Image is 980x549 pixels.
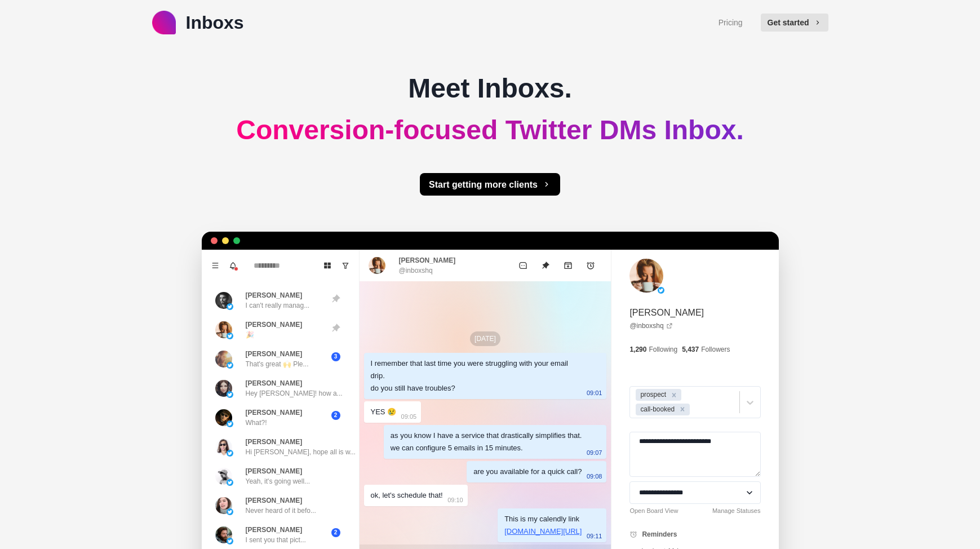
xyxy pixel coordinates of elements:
div: This is my calendly link [504,513,582,538]
span: 3 [331,352,340,361]
p: What?! [246,418,267,428]
img: picture [215,292,232,309]
p: Never heard of it befo... [246,506,316,516]
a: Open Board View [629,506,678,516]
p: 09:07 [587,446,602,459]
p: I can't really manag... [246,300,310,311]
button: Add reminder [579,254,602,277]
button: Unpin [534,254,557,277]
div: I remember that last time you were struggling with your email drip. do you still have troubles? [371,357,582,395]
p: Following [649,344,677,355]
span: 2 [331,528,340,537]
img: picture [227,303,233,310]
p: 09:05 [401,410,417,423]
img: picture [227,420,233,427]
p: Reminders [642,529,677,539]
img: picture [227,391,233,398]
p: 09:01 [587,387,602,399]
p: That's great 🙌 Ple... [246,359,309,369]
p: 09:11 [587,530,602,542]
div: prospect [637,389,668,401]
div: call-booked [637,404,676,415]
a: Manage Statuses [712,506,761,516]
p: 5,437 [682,344,699,355]
img: picture [215,497,232,514]
button: Start getting more clients [420,173,560,196]
p: [PERSON_NAME] [246,290,303,300]
img: picture [215,380,232,397]
p: [PERSON_NAME] [246,378,303,388]
img: picture [227,508,233,515]
p: Followers [701,344,730,355]
img: picture [629,259,663,293]
img: picture [215,526,232,543]
p: [PERSON_NAME] [246,320,303,330]
p: Yeah, it's going well... [246,476,311,486]
p: @inboxshq [399,265,433,276]
button: Notifications [224,256,242,274]
img: picture [215,321,232,338]
p: 09:10 [447,494,463,506]
img: picture [215,409,232,426]
button: Board View [318,256,336,274]
img: picture [215,439,232,455]
p: [PERSON_NAME] [246,349,303,359]
div: Remove prospect [668,389,680,401]
h2: Meet Inboxs. [408,72,572,105]
button: Get started [761,14,828,32]
img: picture [227,450,233,457]
span: 2 [331,411,340,420]
img: picture [215,468,232,485]
p: 1,290 [629,344,646,355]
div: Remove call-booked [676,404,689,415]
a: logoInboxs [152,9,244,36]
h2: Conversion-focused Twitter DMs Inbox. [236,114,744,147]
p: [PERSON_NAME] [246,408,303,418]
button: Mark as unread [512,254,534,277]
a: Pricing [719,17,743,29]
div: ok, let's schedule that! [371,489,443,502]
p: [PERSON_NAME] [399,255,456,265]
p: Hi [PERSON_NAME], hope all is w... [246,447,356,457]
img: logo [152,11,176,34]
img: picture [227,479,233,486]
img: picture [369,257,385,274]
div: as you know I have a service that drastically simplifies that. we can configure 5 emails in 15 mi... [391,430,582,454]
div: are you available for a quick call? [473,466,582,478]
p: [PERSON_NAME] [246,525,303,535]
p: 09:08 [587,470,602,482]
img: picture [227,362,233,369]
p: [PERSON_NAME] [246,437,303,447]
a: @inboxshq [629,321,672,331]
button: Show unread conversations [336,256,354,274]
img: picture [658,287,664,294]
p: Inboxs [186,9,244,36]
p: I sent you that pict... [246,535,306,545]
p: [PERSON_NAME] [246,466,303,476]
p: [PERSON_NAME] [246,495,303,506]
img: picture [227,333,233,339]
p: [DATE] [470,331,500,346]
p: [PERSON_NAME] [629,306,704,320]
button: Archive [557,254,579,277]
p: [DOMAIN_NAME][URL] [504,525,582,538]
p: Hey [PERSON_NAME]! how a... [246,388,343,399]
p: 🎉 [246,330,254,340]
div: YES 😢 [371,406,397,418]
button: Menu [206,256,224,274]
img: picture [215,351,232,368]
img: picture [227,538,233,544]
